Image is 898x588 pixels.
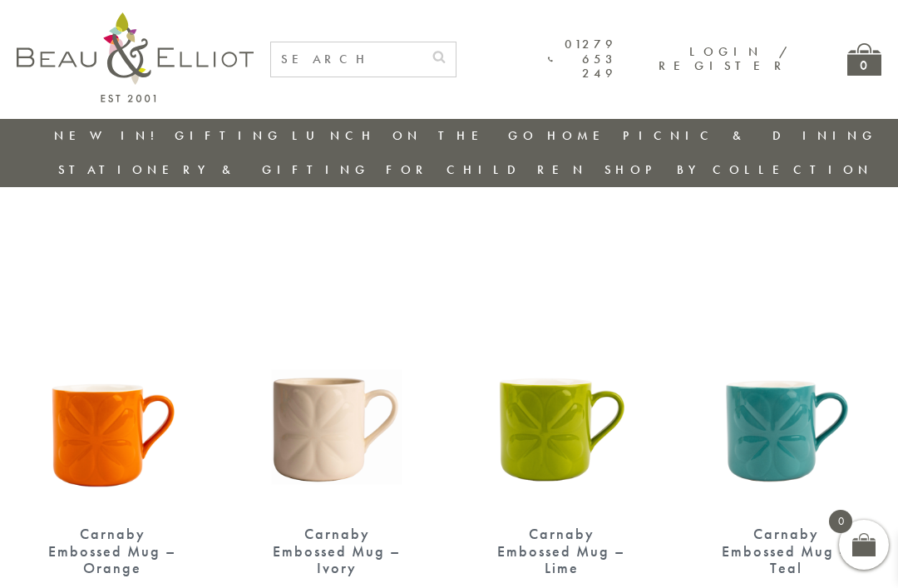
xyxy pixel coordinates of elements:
a: Gifting [175,127,283,144]
a: Login / Register [659,43,789,74]
div: Carnaby Embossed Mug – Teal [719,526,852,577]
a: Stationery & Gifting [58,161,370,178]
img: logo [17,12,254,102]
div: Carnaby Embossed Mug – Orange [46,526,179,577]
img: Carnaby Embossed Mug Ivory [241,262,432,509]
a: 0 [847,43,881,76]
div: Carnaby Embossed Mug – Ivory [270,526,403,577]
div: Carnaby Embossed Mug – Lime [495,526,628,577]
img: Carnaby Embossed Mug Orange [17,262,208,509]
a: Shop by collection [604,161,873,178]
input: SEARCH [271,42,422,77]
a: Home [547,127,614,144]
a: 01279 653 249 [548,37,617,81]
span: 0 [829,510,852,533]
a: Picnic & Dining [623,127,877,144]
img: Carnaby Embossed Mug Lime [466,262,657,509]
img: Carnaby Embossed Mug Teal [690,262,881,509]
a: Lunch On The Go [292,127,538,144]
a: New in! [54,127,165,144]
a: For Children [386,161,588,178]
